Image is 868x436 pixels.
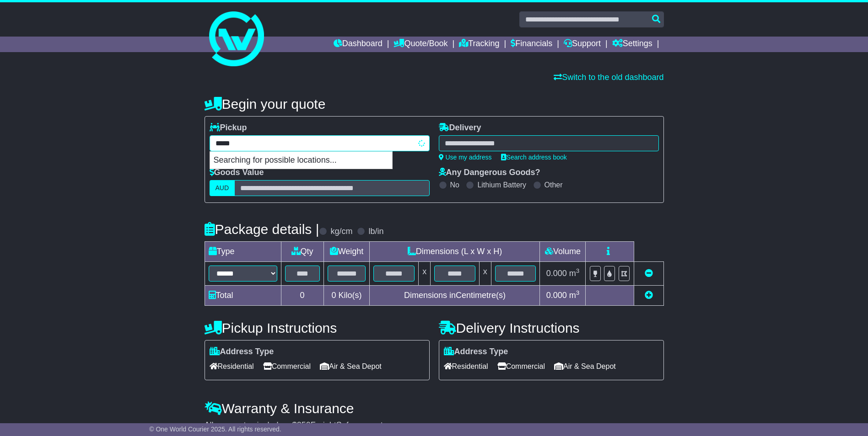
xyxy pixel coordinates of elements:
span: 250 [297,420,311,430]
a: Remove this item [645,269,653,278]
label: Pickup [210,123,247,133]
a: Financials [511,37,552,52]
typeahead: Please provide city [210,135,430,151]
span: 0.000 [546,291,567,300]
td: 0 [281,286,323,306]
a: Add new item [645,291,653,300]
span: Commercial [497,359,545,373]
span: 0 [331,291,336,300]
td: Volume [540,242,586,262]
span: Air & Sea Depot [554,359,616,373]
h4: Delivery Instructions [439,320,664,335]
a: Tracking [459,37,499,52]
a: Dashboard [334,37,383,52]
label: kg/cm [330,227,352,237]
label: lb/in [368,227,383,237]
a: Support [564,37,601,52]
label: Address Type [444,347,508,357]
span: 0.000 [546,269,567,278]
a: Search address book [501,154,567,161]
td: Kilo(s) [323,286,370,306]
div: All our quotes include a $ FreightSafe warranty. [205,420,664,431]
span: m [569,291,580,300]
td: Total [205,286,281,306]
h4: Pickup Instructions [205,320,430,335]
a: Switch to the old dashboard [554,73,663,82]
td: x [419,262,431,286]
a: Settings [612,37,652,52]
span: © One World Courier 2025. All rights reserved. [149,425,281,433]
a: Quote/Book [394,37,447,52]
label: Any Dangerous Goods? [439,168,540,178]
td: Type [205,242,281,262]
h4: Begin your quote [205,96,664,112]
td: Dimensions in Centimetre(s) [370,286,540,306]
label: Other [545,181,563,189]
h4: Package details | [205,222,319,237]
td: Dimensions (L x W x H) [370,242,540,262]
label: Delivery [439,123,481,133]
label: Lithium Battery [477,181,526,189]
sup: 3 [576,289,580,296]
label: Goods Value [210,168,264,178]
span: Residential [444,359,488,373]
td: Qty [281,242,323,262]
span: Residential [210,359,254,373]
label: Address Type [210,347,274,357]
a: Use my address [439,154,492,161]
span: Air & Sea Depot [320,359,382,373]
span: Commercial [263,359,311,373]
p: Searching for possible locations... [210,152,392,169]
td: Weight [323,242,370,262]
label: AUD [210,180,235,196]
h4: Warranty & Insurance [205,401,664,416]
span: m [569,269,580,278]
sup: 3 [576,267,580,274]
label: No [450,181,459,189]
td: x [479,262,491,286]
